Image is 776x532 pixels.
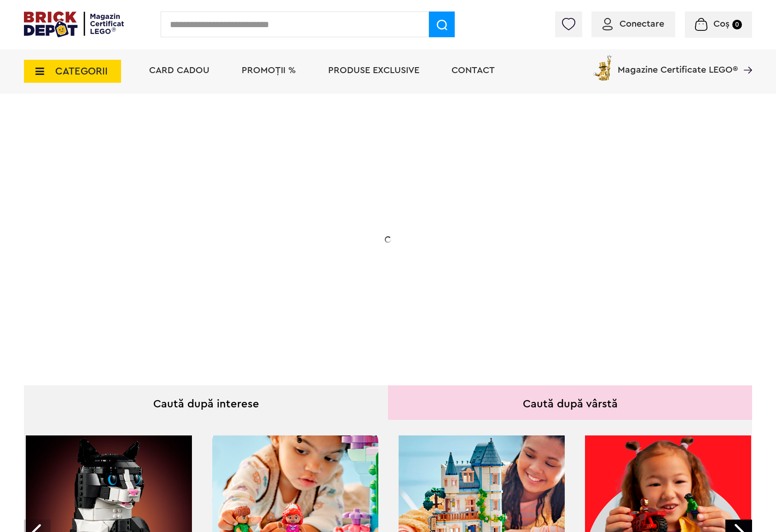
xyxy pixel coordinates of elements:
[618,53,738,74] span: Magazine Certificate LEGO®
[713,19,730,29] span: Coș
[328,66,419,75] a: Produse exclusive
[24,385,388,420] div: Caută după interese
[89,185,273,218] h1: 20% Reducere!
[452,66,495,75] a: Contact
[732,20,742,29] small: 0
[602,19,664,29] a: Conectare
[89,287,273,298] div: Explorează
[388,385,752,420] div: Caută după vârstă
[620,19,664,29] span: Conectare
[738,53,752,63] a: Magazine Certificate LEGO®
[55,66,108,76] span: CATEGORII
[242,66,296,75] a: PROMOȚII %
[149,66,209,75] a: Card Cadou
[89,228,273,266] h2: La două seturi LEGO de adulți achiziționate din selecție! În perioada 12 - [DATE]!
